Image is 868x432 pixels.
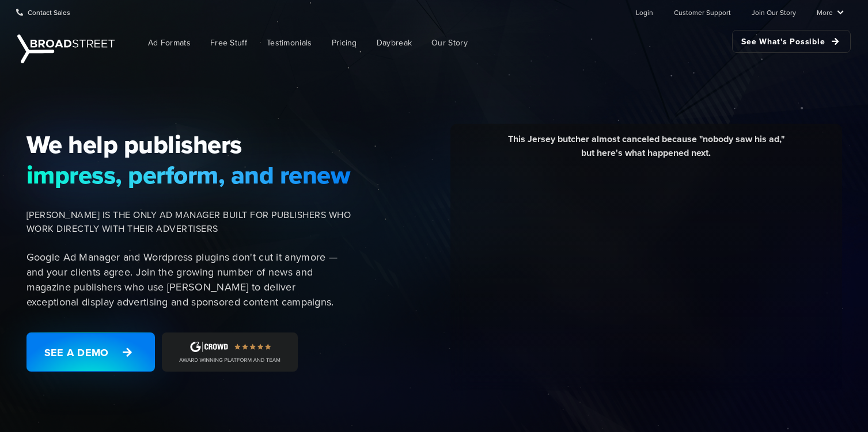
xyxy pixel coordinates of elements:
[423,30,476,56] a: Our Story
[26,208,351,236] span: [PERSON_NAME] IS THE ONLY AD MANAGER BUILT FOR PUBLISHERS WHO WORK DIRECTLY WITH THEIR ADVERTISERS
[459,132,833,169] div: This Jersey butcher almost canceled because "nobody saw his ad," but here's what happened next.
[139,30,199,56] a: Ad Formats
[323,30,366,56] a: Pricing
[377,37,412,49] span: Daybreak
[26,250,351,309] p: Google Ad Manager and Wordpress plugins don't cut it anymore — and your clients agree. Join the g...
[332,37,357,49] span: Pricing
[752,1,796,24] a: Join Our Story
[431,37,468,49] span: Our Story
[26,129,351,159] span: We help publishers
[26,160,351,190] span: impress, perform, and renew
[368,30,420,56] a: Daybreak
[267,37,312,49] span: Testimonials
[17,35,115,63] img: Broadstreet | The Ad Manager for Small Publishers
[148,37,191,49] span: Ad Formats
[459,169,833,379] iframe: YouTube video player
[202,30,256,56] a: Free Stuff
[16,1,70,24] a: Contact Sales
[732,30,851,53] a: See What's Possible
[121,24,851,62] nav: Main
[26,332,155,372] a: See a Demo
[817,1,844,24] a: More
[674,1,731,24] a: Customer Support
[258,30,321,56] a: Testimonials
[636,1,653,24] a: Login
[210,37,247,49] span: Free Stuff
